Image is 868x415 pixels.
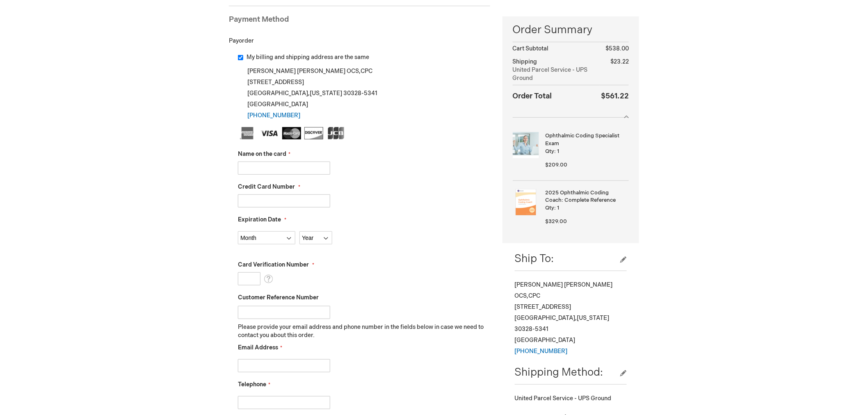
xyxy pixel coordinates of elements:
span: Payorder [229,37,254,44]
a: [PHONE_NUMBER] [515,348,568,355]
strong: Ophthalmic Coding Specialist Exam [546,132,627,147]
a: [PHONE_NUMBER] [247,112,300,119]
th: Cart Subtotal [513,42,600,55]
span: Ship To: [515,253,554,265]
span: [US_STATE] [310,90,342,97]
span: Card Verification Number [238,261,309,268]
span: 1 [557,148,560,155]
span: Qty [546,205,555,211]
img: Discover [304,127,323,139]
span: Order Summary [513,23,629,42]
span: Qty [546,148,555,155]
span: 1 [557,205,560,211]
span: United Parcel Service - UPS Ground [513,66,600,82]
input: Credit Card Number [238,194,330,207]
img: American Express [238,127,257,139]
span: My billing and shipping address are the same [247,54,369,61]
span: United Parcel Service - UPS Ground [515,395,612,402]
span: Credit Card Number [238,183,295,190]
span: $561.22 [601,92,629,100]
div: Payment Method [229,14,490,29]
span: Shipping Method: [515,366,603,379]
strong: 2025 Ophthalmic Coding Coach: Complete Reference [546,189,627,204]
span: $23.22 [610,58,629,65]
input: Card Verification Number [238,272,260,285]
span: Telephone [238,381,266,388]
img: Visa [260,127,279,139]
span: $209.00 [546,162,568,168]
span: Name on the card [238,150,286,157]
span: Expiration Date [238,216,281,223]
strong: Order Total [513,90,552,102]
img: 2025 Ophthalmic Coding Coach: Complete Reference [513,189,539,215]
span: Shipping [513,58,537,65]
img: Ophthalmic Coding Specialist Exam [513,132,539,158]
div: [PERSON_NAME] [PERSON_NAME] OCS,CPC [STREET_ADDRESS] [GEOGRAPHIC_DATA] , 30328-5341 [GEOGRAPHIC_D... [515,279,627,357]
span: [US_STATE] [577,315,610,322]
span: Email Address [238,344,278,351]
img: JCB [327,127,345,139]
img: MasterCard [282,127,301,139]
p: Please provide your email address and phone number in the fields below in case we need to contact... [238,323,490,340]
span: Customer Reference Number [238,294,319,301]
span: $329.00 [546,218,567,225]
div: [PERSON_NAME] [PERSON_NAME] OCS,CPC [STREET_ADDRESS] [GEOGRAPHIC_DATA] , 30328-5341 [GEOGRAPHIC_D... [238,66,490,121]
span: $538.00 [605,45,629,52]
